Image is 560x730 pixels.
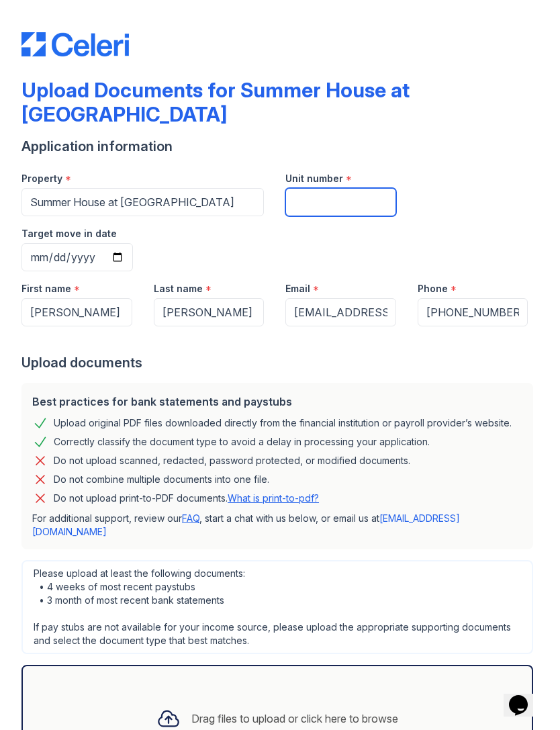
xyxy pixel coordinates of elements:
[228,492,319,504] a: What is print-to-pdf?
[285,282,310,295] label: Email
[191,711,398,727] div: Drag files to upload or click here to browse
[54,492,319,505] p: Do not upload print-to-PDF documents.
[21,353,539,372] div: Upload documents
[21,172,62,185] label: Property
[32,512,522,539] p: For additional support, review our , start a chat with us below, or email us at
[21,282,71,295] label: First name
[182,512,199,524] a: FAQ
[54,434,430,450] div: Correctly classify the document type to avoid a delay in processing your application.
[285,172,343,185] label: Unit number
[32,394,522,410] div: Best practices for bank statements and paystubs
[21,227,117,240] label: Target move in date
[154,282,203,295] label: Last name
[418,282,448,295] label: Phone
[32,512,460,537] a: [EMAIL_ADDRESS][DOMAIN_NAME]
[21,78,539,126] div: Upload Documents for Summer House at [GEOGRAPHIC_DATA]
[21,32,129,56] img: CE_Logo_Blue-a8612792a0a2168367f1c8372b55b34899dd931a85d93a1a3d3e32e68fde9ad4.png
[504,676,547,717] iframe: chat widget
[54,453,410,469] div: Do not upload scanned, redacted, password protected, or modified documents.
[21,137,539,156] div: Application information
[21,560,533,654] div: Please upload at least the following documents: • 4 weeks of most recent paystubs • 3 month of mo...
[54,471,269,488] div: Do not combine multiple documents into one file.
[54,415,512,431] div: Upload original PDF files downloaded directly from the financial institution or payroll provider’...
